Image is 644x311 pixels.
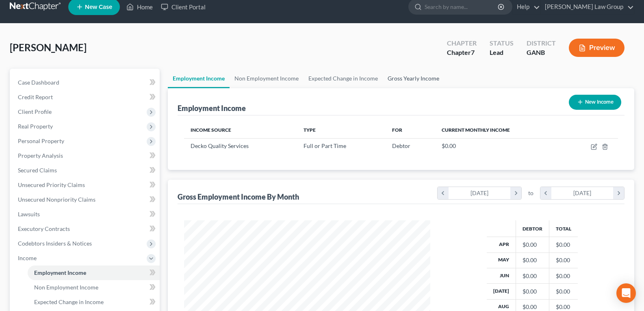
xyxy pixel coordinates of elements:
div: $0.00 [523,303,542,311]
button: New Income [569,95,621,110]
a: Unsecured Nonpriority Claims [11,192,160,207]
span: Expected Change in Income [34,298,104,305]
div: Gross Employment Income By Month [178,192,299,202]
a: Non Employment Income [28,280,160,295]
a: Case Dashboard [11,75,160,90]
span: Non Employment Income [34,284,98,291]
a: Unsecured Priority Claims [11,178,160,192]
div: Employment Income [178,103,246,113]
td: $0.00 [549,237,578,252]
a: Gross Yearly Income [383,69,444,88]
a: Credit Report [11,90,160,104]
div: District [527,39,556,48]
a: Property Analysis [11,148,160,163]
span: Income [18,254,37,261]
span: Decko Quality Services [191,142,249,149]
div: Open Intercom Messenger [616,283,636,303]
span: Case Dashboard [18,79,59,86]
span: $0.00 [442,142,456,149]
span: Employment Income [34,269,86,276]
span: Unsecured Priority Claims [18,181,85,188]
span: Type [304,127,316,133]
div: GANB [527,48,556,57]
div: Status [490,39,514,48]
span: Unsecured Nonpriority Claims [18,196,95,203]
span: Client Profile [18,108,52,115]
i: chevron_right [613,187,624,199]
span: Current Monthly Income [442,127,510,133]
div: [DATE] [551,187,614,199]
span: Executory Contracts [18,225,70,232]
span: Full or Part Time [304,142,346,149]
th: Debtor [516,220,549,237]
th: [DATE] [487,284,516,299]
div: [DATE] [449,187,511,199]
span: Secured Claims [18,167,57,174]
div: $0.00 [523,241,542,249]
th: Jun [487,268,516,283]
div: $0.00 [523,272,542,280]
div: Lead [490,48,514,57]
span: For [392,127,402,133]
span: Credit Report [18,94,53,100]
th: May [487,252,516,268]
div: $0.00 [523,256,542,264]
a: Secured Claims [11,163,160,178]
span: Property Analysis [18,152,63,159]
td: $0.00 [549,284,578,299]
div: Chapter [447,48,477,57]
a: Executory Contracts [11,222,160,236]
i: chevron_left [540,187,551,199]
a: Expected Change in Income [28,295,160,309]
span: Lawsuits [18,211,40,217]
span: Income Source [191,127,231,133]
span: [PERSON_NAME] [10,41,87,53]
a: Non Employment Income [230,69,304,88]
i: chevron_right [510,187,521,199]
span: Real Property [18,123,53,130]
td: $0.00 [549,268,578,283]
span: Personal Property [18,137,64,144]
td: $0.00 [549,252,578,268]
button: Preview [569,39,624,57]
th: Total [549,220,578,237]
span: to [528,189,533,197]
div: Chapter [447,39,477,48]
div: $0.00 [523,287,542,296]
span: Debtor [392,142,410,149]
a: Lawsuits [11,207,160,222]
span: 7 [471,48,475,56]
a: Employment Income [28,265,160,280]
a: Expected Change in Income [304,69,383,88]
span: New Case [85,4,112,10]
i: chevron_left [438,187,449,199]
a: Employment Income [168,69,230,88]
th: Apr [487,237,516,252]
span: Codebtors Insiders & Notices [18,240,92,247]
